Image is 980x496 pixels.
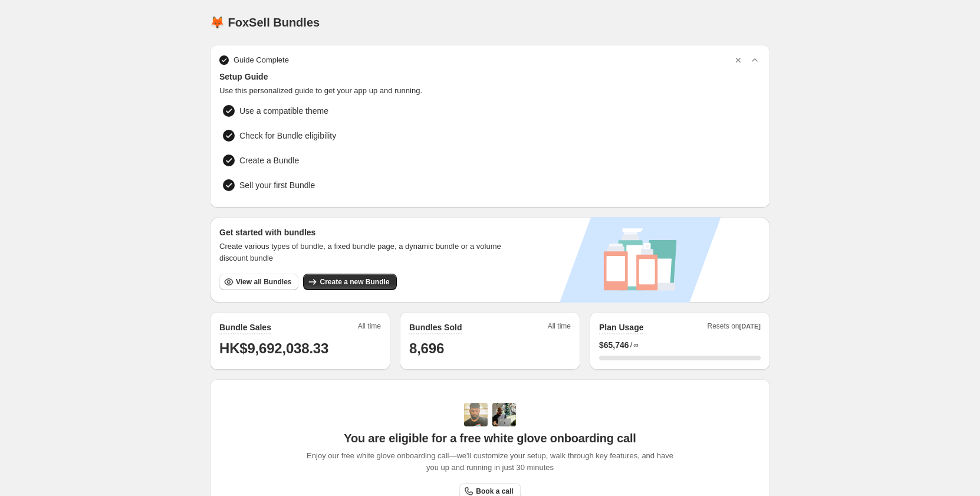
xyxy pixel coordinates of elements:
[708,321,761,334] span: Resets on
[599,339,761,351] div: /
[219,321,271,333] h2: Bundle Sales
[219,274,298,290] button: View all Bundles
[219,339,381,358] h1: HK$9,692,038.33
[236,277,291,287] span: View all Bundles
[409,339,571,358] h1: 8,696
[739,323,761,330] span: [DATE]
[548,321,571,334] span: All time
[476,487,513,496] span: Book a call
[219,85,761,97] span: Use this personalized guide to get your app up and running.
[599,321,643,333] h2: Plan Usage
[464,403,488,426] img: Adi
[219,71,761,83] span: Setup Guide
[633,340,639,350] span: ∞
[409,321,462,333] h2: Bundles Sold
[599,339,629,351] span: $ 65,746
[358,321,381,334] span: All time
[320,277,389,287] span: Create a new Bundle
[219,226,512,238] h3: Get started with bundles
[303,274,396,290] button: Create a new Bundle
[301,450,680,474] span: Enjoy our free white glove onboarding call—we'll customize your setup, walk through key features,...
[239,179,315,191] span: Sell your first Bundle
[239,105,328,117] span: Use a compatible theme
[234,54,289,66] span: Guide Complete
[239,155,299,166] span: Create a Bundle
[239,130,336,142] span: Check for Bundle eligibility
[219,241,512,264] span: Create various types of bundle, a fixed bundle page, a dynamic bundle or a volume discount bundle
[210,15,320,29] h1: 🦊 FoxSell Bundles
[344,431,636,445] span: You are eligible for a free white glove onboarding call
[492,403,516,426] img: Prakhar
